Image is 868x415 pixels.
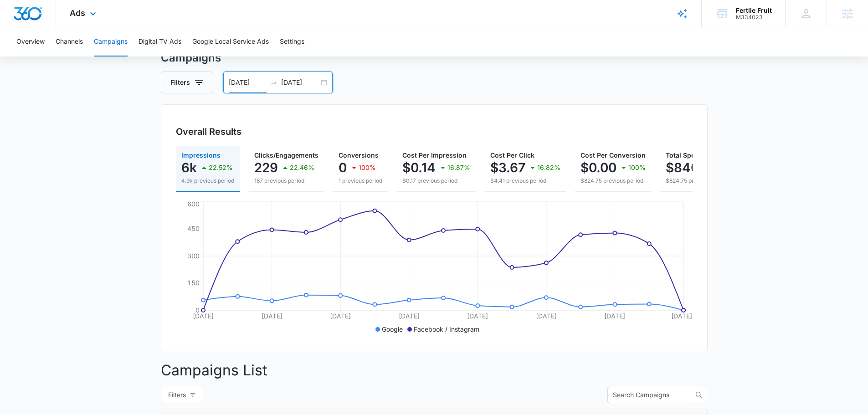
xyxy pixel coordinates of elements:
[402,160,436,175] p: $0.14
[187,225,200,232] tspan: 450
[467,312,488,320] tspan: [DATE]
[280,27,304,56] button: Settings
[187,252,200,260] tspan: 300
[281,77,319,87] input: End date
[16,27,45,56] button: Overview
[580,177,646,185] p: $824.75 previous period
[628,164,646,171] p: 100%
[270,79,277,86] span: to
[666,160,717,175] p: $840.07
[70,8,85,18] span: Ads
[193,312,214,320] tspan: [DATE]
[736,14,772,20] div: account id
[161,359,708,381] p: Campaigns List
[535,312,556,320] tspan: [DATE]
[229,77,267,87] input: Start date
[402,151,467,159] span: Cost Per Impression
[613,390,678,400] input: Search Campaigns
[181,151,221,159] span: Impressions
[290,164,314,171] p: 22.46%
[181,160,197,175] p: 6k
[382,324,403,334] p: Google
[187,200,200,208] tspan: 600
[168,390,186,400] span: Filters
[187,279,200,287] tspan: 150
[254,151,318,159] span: Clicks/Engagements
[192,27,269,56] button: Google Local Service Ads
[490,177,560,185] p: $4.41 previous period
[181,177,234,185] p: 4.9k previous period
[176,125,241,138] h3: Overall Results
[490,151,534,159] span: Cost Per Click
[254,177,318,185] p: 187 previous period
[161,50,708,66] h3: Campaigns
[161,72,212,93] button: Filters
[490,160,525,175] p: $3.67
[261,312,282,320] tspan: [DATE]
[339,160,347,175] p: 0
[254,160,278,175] p: 229
[209,164,233,171] p: 22.52%
[666,151,703,159] span: Total Spend
[339,177,382,185] p: 1 previous period
[339,151,379,159] span: Conversions
[604,312,625,320] tspan: [DATE]
[56,27,83,56] button: Channels
[671,312,692,320] tspan: [DATE]
[447,164,470,171] p: 16.87%
[195,306,200,314] tspan: 0
[139,27,181,56] button: Digital TV Ads
[691,391,707,399] span: search
[580,151,646,159] span: Cost Per Conversion
[402,177,470,185] p: $0.17 previous period
[537,164,560,171] p: 16.82%
[414,324,479,334] p: Facebook / Instagram
[736,7,772,14] div: account name
[359,164,376,171] p: 100%
[270,79,277,86] span: swap-right
[666,177,748,185] p: $824.75 previous period
[94,27,128,56] button: Campaigns
[330,312,351,320] tspan: [DATE]
[691,387,707,403] button: search
[398,312,419,320] tspan: [DATE]
[161,387,203,403] button: Filters
[580,160,616,175] p: $0.00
